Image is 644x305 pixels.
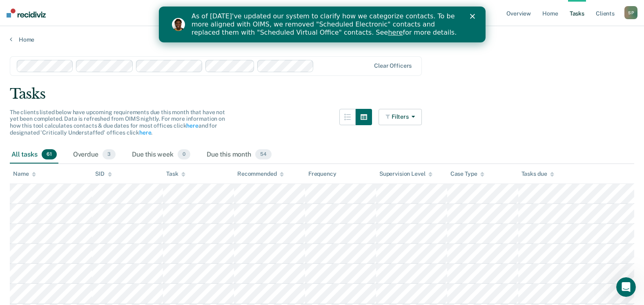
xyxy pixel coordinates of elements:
div: S P [624,6,637,19]
div: Overdue3 [71,146,117,164]
div: Name [13,170,36,177]
div: Frequency [308,170,336,177]
img: Recidiviz [7,9,46,18]
button: Filters [379,109,422,125]
iframe: Intercom live chat [616,277,636,297]
div: Recommended [237,170,284,177]
span: The clients listed below have upcoming requirements due this month that have not yet been complet... [10,109,225,136]
div: Tasks [10,86,634,102]
div: Tasks due [521,170,555,177]
a: Home [10,36,634,43]
div: SID [95,170,112,177]
iframe: Intercom live chat banner [159,7,486,42]
span: 0 [178,149,190,160]
div: Case Type [450,170,485,177]
a: here [139,129,151,136]
div: Due this month54 [205,146,273,164]
a: here [186,122,198,129]
div: Close [311,7,319,12]
div: All tasks61 [10,146,58,164]
div: Clear officers [374,62,412,69]
div: Due this week0 [130,146,192,164]
div: Supervision Level [379,170,433,177]
div: Task [166,170,185,177]
span: 3 [103,149,116,160]
span: 54 [255,149,272,160]
a: here [229,22,244,30]
span: 61 [42,149,57,160]
button: SP [624,6,637,19]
